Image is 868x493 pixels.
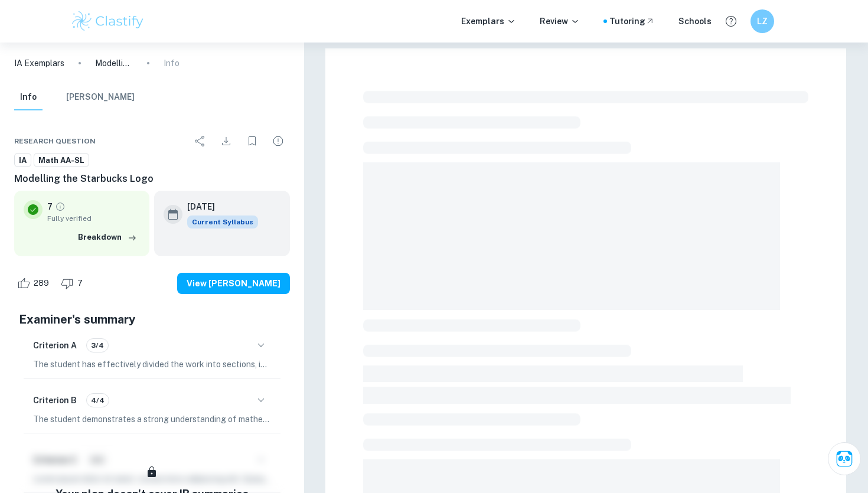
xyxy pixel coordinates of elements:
button: Help and Feedback [721,11,741,31]
a: IA [14,153,31,168]
h5: Examiner's summary [19,311,285,328]
span: Current Syllabus [187,216,258,228]
p: 7 [47,200,53,213]
div: This exemplar is based on the current syllabus. Feel free to refer to it for inspiration/ideas wh... [187,216,258,228]
h6: Modelling the Starbucks Logo [14,172,290,186]
div: Bookmark [240,129,264,153]
button: LZ [750,9,774,33]
div: Dislike [58,274,89,293]
span: Research question [14,136,96,146]
div: Download [214,129,238,153]
h6: Criterion B [33,394,77,407]
span: 7 [71,277,89,289]
a: Tutoring [609,15,655,28]
span: Math AA-SL [34,155,89,166]
a: Schools [678,15,712,28]
button: Ask Clai [828,442,861,475]
a: Grade fully verified [55,201,66,212]
span: 4/4 [87,395,109,406]
img: Clastify logo [70,9,145,33]
a: IA Exemplars [14,57,64,70]
div: Like [14,274,56,293]
p: Review [540,15,580,28]
span: IA [15,155,31,166]
span: 289 [27,277,56,289]
h6: Criterion A [33,339,77,352]
p: Modelling the Starbucks Logo [95,57,133,70]
div: Report issue [266,129,290,153]
button: Info [14,84,43,110]
h6: LZ [756,15,769,28]
button: Breakdown [75,228,140,246]
span: 3/4 [87,340,108,351]
span: Fully verified [47,213,140,224]
p: Exemplars [461,15,516,28]
button: View [PERSON_NAME] [177,273,290,294]
h6: [DATE] [187,200,249,213]
div: Share [188,129,212,153]
p: The student has effectively divided the work into sections, including introduction, main body, an... [33,358,271,371]
button: [PERSON_NAME] [66,84,135,110]
p: The student demonstrates a strong understanding of mathematical notation, symbols, and terminolog... [33,413,271,426]
a: Math AA-SL [34,153,89,168]
p: Info [164,57,180,70]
